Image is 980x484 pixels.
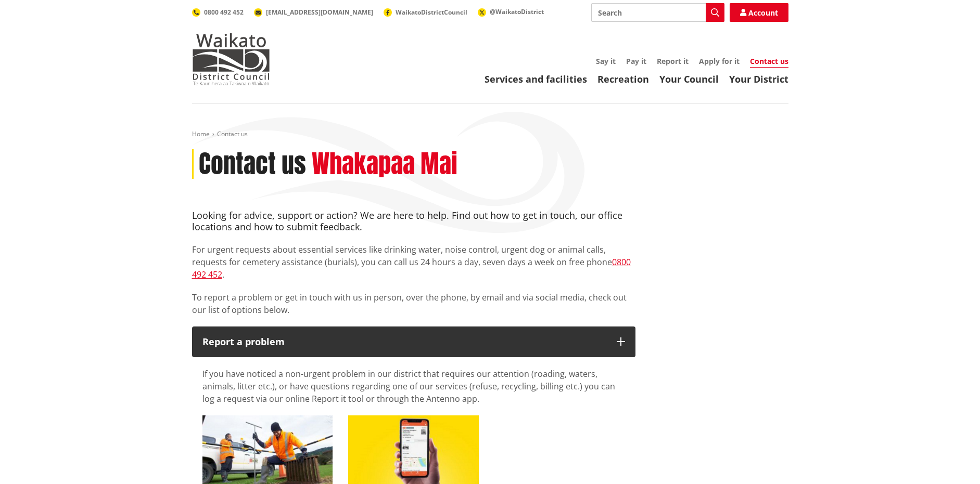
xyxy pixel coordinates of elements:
[192,291,635,316] p: To report a problem or get in touch with us in person, over the phone, by email and via social me...
[384,8,467,17] a: WaikatoDistrictCouncil
[591,3,724,22] input: Search input
[596,56,616,66] a: Say it
[217,129,248,138] span: Contact us
[597,73,649,85] a: Recreation
[199,149,306,179] h1: Contact us
[192,256,631,280] a: 0800 492 452
[729,73,788,85] a: Your District
[485,73,587,85] a: Services and facilities
[192,129,210,138] a: Home
[699,56,740,66] a: Apply for it
[202,368,615,404] span: If you have noticed a non-urgent problem in our district that requires our attention (roading, wa...
[202,337,606,347] p: Report a problem
[254,8,373,17] a: [EMAIL_ADDRESS][DOMAIN_NAME]
[490,7,544,16] span: @WaikatoDistrict
[204,8,244,17] span: 0800 492 452
[657,56,689,66] a: Report it
[192,8,244,17] a: 0800 492 452
[659,73,719,85] a: Your Council
[312,149,457,179] h2: Whakapaa Mai
[192,243,635,281] p: For urgent requests about essential services like drinking water, noise control, urgent dog or an...
[192,210,635,232] h4: Looking for advice, support or action? We are here to help. Find out how to get in touch, our off...
[478,7,544,16] a: @WaikatoDistrict
[192,130,788,139] nav: breadcrumb
[730,3,788,22] a: Account
[192,326,635,358] button: Report a problem
[750,56,788,68] a: Contact us
[192,33,270,85] img: Waikato District Council - Te Kaunihera aa Takiwaa o Waikato
[396,8,467,17] span: WaikatoDistrictCouncil
[626,56,646,66] a: Pay it
[266,8,373,17] span: [EMAIL_ADDRESS][DOMAIN_NAME]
